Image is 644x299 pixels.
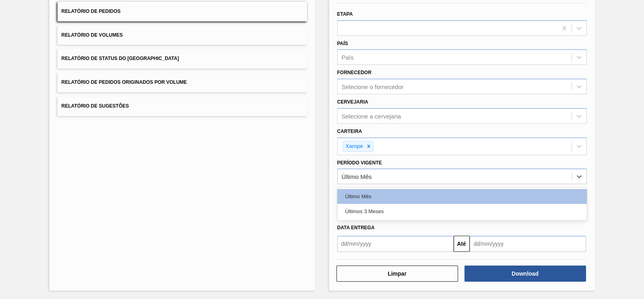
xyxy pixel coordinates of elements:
[58,2,307,21] button: Relatório de Pedidos
[454,236,470,252] button: Até
[342,54,354,61] div: País
[337,70,372,75] label: Fornecedor
[337,225,375,230] span: Data entrega
[470,236,586,252] input: dd/mm/yyyy
[337,129,362,134] label: Carteira
[343,141,365,152] div: Xarope
[62,79,187,85] span: Relatório de Pedidos Originados por Volume
[342,173,372,180] div: Último Mês
[62,32,123,38] span: Relatório de Volumes
[337,189,587,204] div: Último Mês
[342,83,404,90] div: Selecione o fornecedor
[337,99,368,105] label: Cervejaria
[337,11,353,17] label: Etapa
[342,112,401,119] div: Selecione a cervejaria
[336,266,458,282] button: Limpar
[464,266,586,282] button: Download
[58,73,307,92] button: Relatório de Pedidos Originados por Volume
[62,103,129,109] span: Relatório de Sugestões
[58,49,307,69] button: Relatório de Status do [GEOGRAPHIC_DATA]
[58,25,307,45] button: Relatório de Volumes
[337,204,587,219] div: Últimos 3 Meses
[62,8,121,14] span: Relatório de Pedidos
[58,96,307,116] button: Relatório de Sugestões
[337,160,382,166] label: Período Vigente
[337,41,348,46] label: País
[337,236,454,252] input: dd/mm/yyyy
[62,56,179,61] span: Relatório de Status do [GEOGRAPHIC_DATA]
